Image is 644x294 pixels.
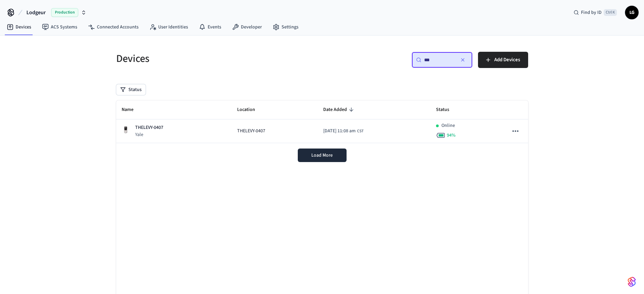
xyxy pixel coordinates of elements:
h5: Devices [116,52,318,66]
span: THELEVY-0407 [237,128,265,135]
div: Find by IDCtrl K [568,6,622,19]
button: Status [116,84,146,95]
span: [DATE] 11:08 am [323,128,356,135]
a: Developer [227,21,267,33]
span: Location [237,105,264,115]
a: Events [193,21,227,33]
p: THELEVY-0407 [135,124,163,131]
span: 94 % [447,132,456,139]
table: sticky table [116,100,528,143]
span: Load More [311,152,333,159]
a: Devices [1,21,37,33]
span: Status [436,105,458,115]
a: ACS Systems [37,21,83,33]
a: Connected Accounts [83,21,144,33]
div: America/Guatemala [323,128,363,135]
span: Find by ID [581,9,602,16]
span: Production [51,8,78,17]
span: Lodgeur [26,8,46,17]
button: LG [625,6,639,19]
img: SeamLogoGradient.69752ec5.svg [628,276,636,287]
a: Settings [267,21,304,33]
span: Add Devices [494,55,520,64]
button: Load More [298,149,347,162]
p: Yale [135,131,163,138]
span: LG [626,6,638,19]
img: Yale Assure Touchscreen Wifi Smart Lock, Satin Nickel, Front [122,126,130,134]
span: Name [122,105,142,115]
span: CST [357,128,363,134]
span: Date Added [323,105,356,115]
a: User Identities [144,21,193,33]
span: Ctrl K [604,9,617,16]
p: Online [441,122,455,129]
button: Add Devices [478,52,528,68]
